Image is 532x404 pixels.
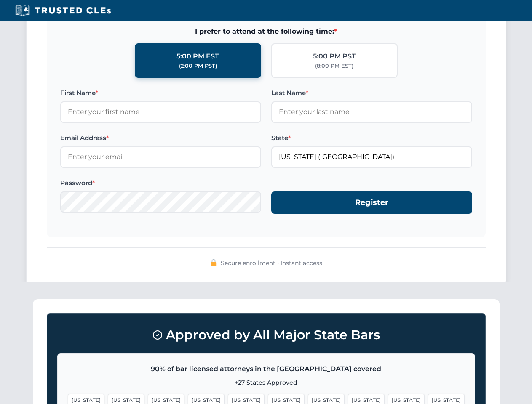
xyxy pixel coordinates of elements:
[60,133,261,143] label: Email Address
[60,146,261,167] input: Enter your email
[271,146,472,167] input: Florida (FL)
[315,62,353,70] div: (8:00 PM EST)
[271,133,472,143] label: State
[60,88,261,98] label: First Name
[271,101,472,122] input: Enter your last name
[60,178,261,188] label: Password
[13,4,113,17] img: Trusted CLEs
[176,51,219,62] div: 5:00 PM EST
[68,378,465,387] p: +27 States Approved
[68,364,465,375] p: 90% of bar licensed attorneys in the [GEOGRAPHIC_DATA] covered
[60,26,472,37] span: I prefer to attend at the following time:
[179,62,217,70] div: (2:00 PM PST)
[271,88,472,98] label: Last Name
[271,191,472,214] button: Register
[210,259,217,266] img: 🔒
[57,324,475,346] h3: Approved by All Major State Bars
[60,101,261,122] input: Enter your first name
[313,51,356,62] div: 5:00 PM PST
[221,258,322,268] span: Secure enrollment • Instant access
